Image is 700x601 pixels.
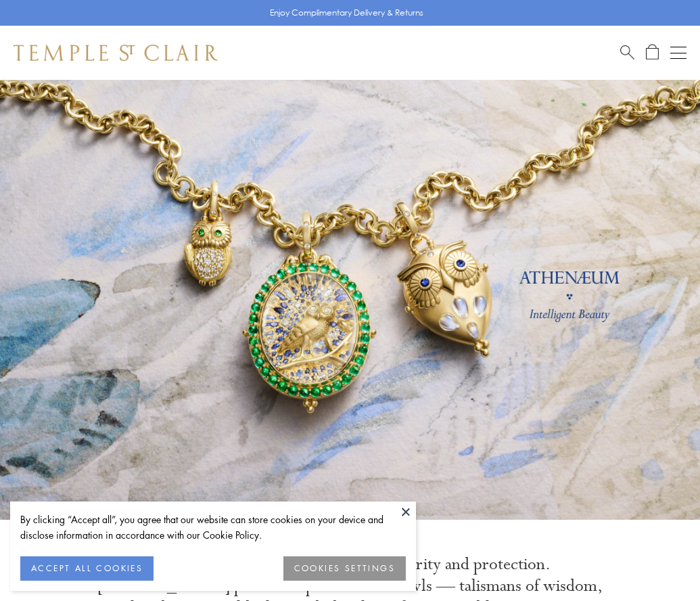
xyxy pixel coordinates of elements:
[646,44,659,61] a: Open Shopping Bag
[14,45,218,61] img: Temple St. Clair
[270,6,423,20] p: Enjoy Complimentary Delivery & Returns
[620,44,634,61] a: Search
[20,512,406,543] div: By clicking “Accept all”, you agree that our website can store cookies on your device and disclos...
[20,556,154,581] button: ACCEPT ALL COOKIES
[283,556,406,581] button: COOKIES SETTINGS
[670,45,686,61] button: Open navigation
